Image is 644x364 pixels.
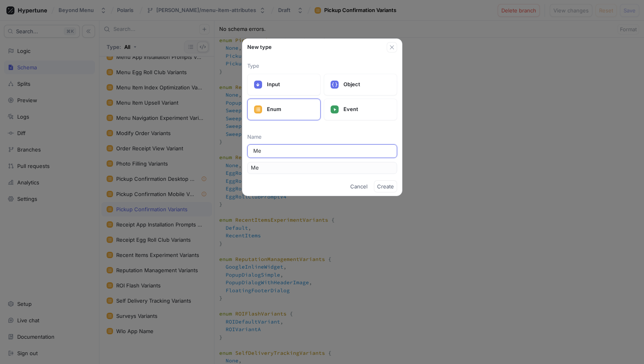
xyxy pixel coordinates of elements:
p: Input [267,81,314,89]
span: Cancel [350,184,367,189]
p: Event [343,105,390,113]
p: Enum [267,105,314,113]
p: Object [343,81,390,89]
input: Enter a name for this type [253,147,391,155]
button: Cancel [347,180,371,192]
span: Create [377,184,394,189]
p: Type [247,62,397,70]
button: Create [374,180,397,192]
p: Name [247,133,397,141]
p: New type [247,43,272,51]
